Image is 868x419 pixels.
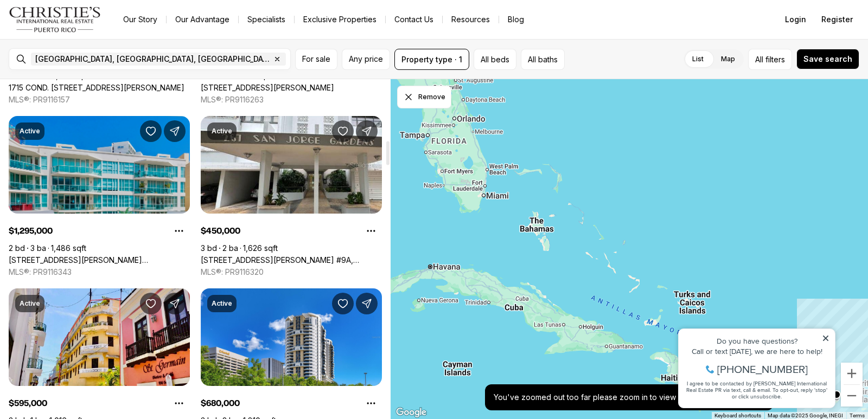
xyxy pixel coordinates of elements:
button: Save Property: 25 MUNOZ RIVERA #606 [140,120,162,142]
span: [PHONE_NUMBER] [44,51,135,62]
span: Map data ©2025 Google, INEGI [768,412,843,418]
a: Our Story [114,12,166,27]
span: I agree to be contacted by [PERSON_NAME] International Real Estate PR via text, call & email. To ... [14,67,155,87]
button: Allfilters [748,49,792,70]
span: Register [821,15,853,24]
button: All beds [474,49,516,70]
button: Any price [342,49,390,70]
a: 890 AVE ASHFORD #1, SAN JUAN PR, 00907 [201,83,334,93]
span: Any price [349,55,383,63]
button: All baths [521,49,565,70]
button: Contact Us [386,12,442,27]
span: [GEOGRAPHIC_DATA], [GEOGRAPHIC_DATA], [GEOGRAPHIC_DATA] [35,55,271,63]
button: Dismiss drawing [397,86,451,108]
a: Resources [443,12,499,27]
button: Property options [360,392,382,414]
p: Active [212,127,232,136]
a: Terms (opens in new tab) [850,412,865,418]
p: Active [20,299,40,308]
button: Zoom in [841,363,863,384]
button: Save Property: 120 CARLOS F. CHARDON ST #1804S [332,293,354,314]
a: 25 MUNOZ RIVERA #606, SAN JUAN PR, 00901 [9,255,190,265]
div: Call or text [DATE], we are here to help! [11,35,157,42]
a: Exclusive Properties [295,12,385,27]
span: Login [785,15,806,24]
button: Share Property [356,293,378,314]
div: Do you have questions? [11,24,157,32]
button: Zoom out [841,385,863,407]
a: 1715 COND. LA INMACULADA PLAZA I #PH4, SAN JUAN PR, 00909 [9,83,184,93]
span: All [755,54,763,65]
button: Save Property: 200 SOL ST. #PH-D1 [140,293,162,314]
button: Property options [168,392,190,414]
label: List [684,49,712,69]
button: Share Property [164,293,186,314]
a: Our Advantage [167,12,238,27]
button: Property type · 1 [394,49,469,70]
span: For sale [302,55,330,63]
a: Blog [499,12,533,27]
img: logo [9,7,101,33]
button: Save Property: 267 SAN JORGE AVE. #9A [332,120,354,142]
button: For sale [295,49,337,70]
button: Login [778,9,813,30]
button: Share Property [164,120,186,142]
button: Save search [796,49,859,69]
label: Map [712,49,744,69]
span: Save search [803,55,852,63]
p: You've zoomed out too far please zoom in to view properties. [494,393,717,402]
p: Active [212,299,232,308]
span: filters [765,54,785,65]
button: Property options [168,220,190,242]
a: 267 SAN JORGE AVE. #9A, SAN JUAN PR, 00912 [201,255,382,265]
p: Active [20,127,40,136]
button: Share Property [356,120,378,142]
button: Register [815,9,859,30]
button: Property options [360,220,382,242]
a: Specialists [239,12,294,27]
